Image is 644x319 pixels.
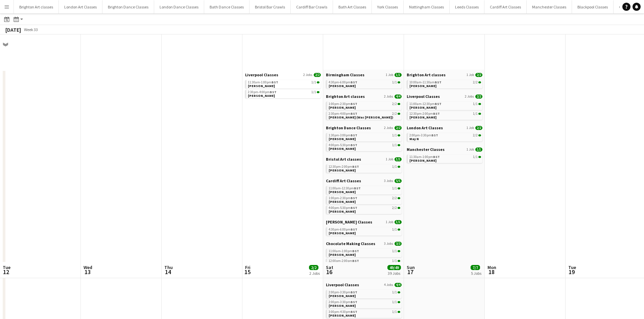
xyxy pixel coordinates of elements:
span: 1 Job [386,73,393,77]
span: 13 [82,268,92,276]
span: Tue [568,264,576,270]
span: 1/1 [317,81,319,83]
span: Sophie Holman-Nairn [329,168,356,172]
span: Tue [3,264,10,270]
span: 1/1 [392,81,397,84]
span: 1/1 [398,229,400,231]
span: 2/2 [398,103,400,105]
span: 1/1 [398,311,400,313]
span: Lynne Mckay [329,137,356,141]
a: Liverpool Classes4 Jobs4/4 [326,282,402,287]
span: Mon [487,264,496,270]
span: 4/4 [395,95,402,99]
span: 1/1 [478,156,481,158]
span: 2/2 [475,126,482,130]
a: 4:00pm-5:30pmBST2/2[PERSON_NAME] [329,206,400,213]
span: BST [351,111,357,116]
span: BST [270,90,277,94]
span: 2/2 [478,81,481,83]
a: 12:30pm-2:00pmBST1/1[PERSON_NAME] [329,164,400,172]
span: 1/1 [473,155,478,159]
span: BST [351,290,357,294]
div: [DATE] [5,26,21,33]
span: BST [431,133,438,137]
span: 2/2 [473,81,478,84]
a: 2:00pm-3:30pmBST2/2May N [409,133,481,141]
span: 1/1 [311,81,316,84]
a: Cardiff Art Classes3 Jobs5/5 [326,178,402,183]
span: BST [351,300,357,304]
span: Chloe Bryan [329,84,356,88]
span: 1/1 [392,291,397,294]
span: BST [351,227,357,232]
span: BST [351,102,357,106]
span: 16 [325,268,333,276]
span: Chloe Bryan [329,231,356,235]
span: 1/1 [398,250,400,252]
a: 2:00pm-3:30pmBST1/1[PERSON_NAME] [329,300,400,308]
span: Fri [245,264,251,270]
button: Brighton Dance Classes [102,0,154,14]
div: 5 Jobs [471,271,481,276]
span: Rebecca Rampling [329,294,356,298]
span: Ashlee Barron [329,105,356,110]
span: 1/1 [311,90,316,94]
span: 4:00pm-5:30pm [329,206,357,210]
span: 2/2 [309,265,318,270]
a: 3:00pm-4:30pmBST1/1[PERSON_NAME] [329,310,400,317]
span: BST [433,111,440,116]
div: Brighton Dance Classes2 Jobs2/21:30pm-3:00pmBST1/1[PERSON_NAME]4:00pm-5:30pmBST1/1[PERSON_NAME] [326,125,402,157]
span: 14 [163,268,173,276]
span: 2/2 [392,206,397,210]
span: 1/1 [398,187,400,189]
span: 2/2 [392,102,397,106]
span: 1/1 [392,143,397,147]
span: 12 [2,268,10,276]
span: Brighton Art classes [407,72,446,77]
span: 1 Job [386,157,393,161]
span: 2:00pm-3:30pm [409,134,438,137]
a: 2:00pm-3:30pmBST1/1[PERSON_NAME] [329,290,400,298]
button: Nottingham Classes [404,0,450,14]
a: London Art Classes1 Job2/2 [407,125,482,130]
span: 2/2 [473,134,478,137]
div: London Art Classes1 Job2/22:00pm-3:30pmBST2/2May N [407,125,482,147]
a: 4:30pm-6:00pmBST1/1[PERSON_NAME] [329,227,400,235]
button: Bristol Bar Crawls [249,0,291,14]
span: 11:00am-12:30pm [329,187,361,190]
span: 2/2 [398,197,400,199]
span: 1 Job [467,148,474,152]
span: 2 Jobs [384,95,393,99]
span: Thu [164,264,173,270]
span: 3 Jobs [384,242,393,246]
span: 1/1 [395,73,402,77]
div: Cardiff Art Classes3 Jobs5/511:00am-12:30pmBST1/1[PERSON_NAME]1:00pm-2:30pmBST2/2[PERSON_NAME]4:0... [326,178,402,219]
span: 3 Jobs [384,179,393,183]
a: 12:30pm-2:00pmBST1/1[PERSON_NAME] [409,111,481,119]
span: Sat [326,264,333,270]
span: 1/1 [475,148,482,152]
span: BST [433,155,440,159]
a: 11:00am-1:00pmBST1/1[PERSON_NAME] [329,249,400,257]
a: 1:00pm-2:30pmBST2/2[PERSON_NAME] [329,102,400,109]
span: 12:30pm-2:00pm [329,165,359,168]
div: Brighton Art classes2 Jobs4/41:00pm-2:30pmBST2/2[PERSON_NAME]2:30pm-4:00pmBST2/2[PERSON_NAME] (Wa... [326,94,402,125]
span: Manchester Classes [407,147,445,152]
div: Liverpool Classes2 Jobs2/211:00am-12:30pmBST1/1[PERSON_NAME]12:30pm-2:00pmBST1/1[PERSON_NAME] [407,94,482,125]
div: Brighton Art classes1 Job2/210:00am-11:30amBST2/2[PERSON_NAME] [407,72,482,94]
button: Cardiff Art Classes [484,0,527,14]
span: 2/2 [395,126,402,130]
span: 10:00am-11:30am [409,81,442,84]
span: Jade Hammond [409,84,436,88]
button: Manchester Classes [527,0,572,14]
span: 1/1 [398,81,400,83]
span: 1/1 [392,134,397,137]
span: BST [352,164,359,169]
span: 1/1 [392,310,397,314]
span: 2/2 [478,134,481,136]
span: 1/1 [398,301,400,303]
div: Manchester Classes1 Job1/111:30am-1:00pmBST1/1[PERSON_NAME] [407,147,482,164]
span: 2/2 [398,207,400,209]
a: 11:30am-1:00pmBST1/1[PERSON_NAME] [248,80,319,88]
span: Fiona Sykes-fairhurst [329,313,356,318]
